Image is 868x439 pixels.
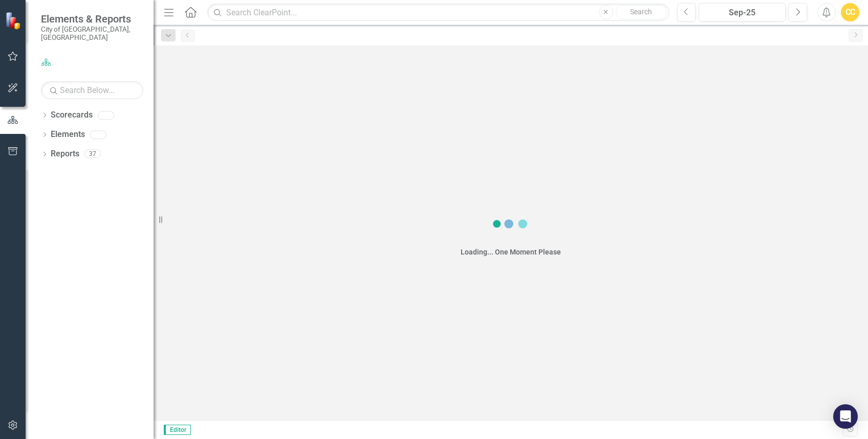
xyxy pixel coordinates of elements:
[841,3,859,21] button: CC
[702,7,782,19] div: Sep-25
[84,150,101,158] div: 37
[616,5,667,19] button: Search
[207,4,669,21] input: Search ClearPoint...
[833,404,858,429] div: Open Intercom Messenger
[461,247,561,257] div: Loading... One Moment Please
[41,81,143,99] input: Search Below...
[41,25,143,42] small: City of [GEOGRAPHIC_DATA], [GEOGRAPHIC_DATA]
[164,425,191,435] span: Editor
[699,3,786,21] button: Sep-25
[51,109,93,121] a: Scorecards
[51,148,79,160] a: Reports
[5,11,24,30] img: ClearPoint Strategy
[51,129,85,141] a: Elements
[41,13,143,25] span: Elements & Reports
[630,8,652,16] span: Search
